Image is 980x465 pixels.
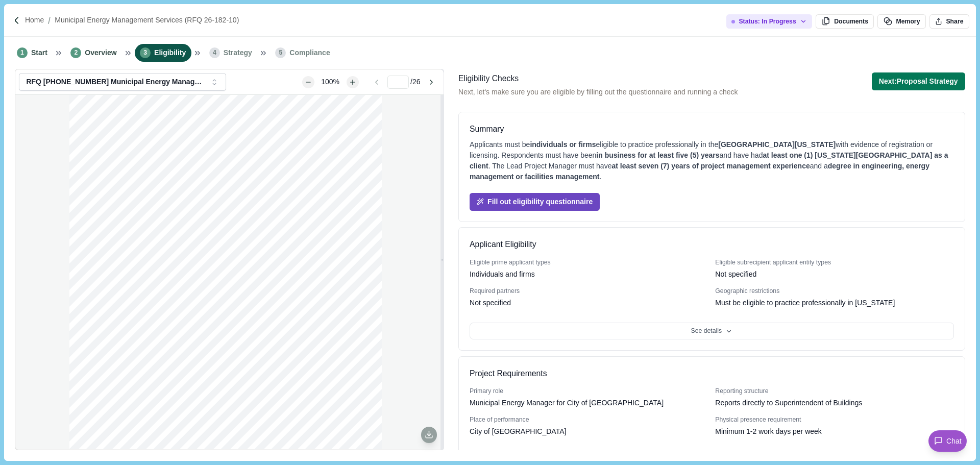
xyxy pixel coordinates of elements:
[872,72,965,90] button: Next:Proposal Strategy
[275,47,286,58] span: 5
[85,47,116,58] span: Overview
[470,415,708,425] div: Place of performance
[715,287,953,296] div: Geographic restrictions
[44,16,55,25] img: Forward slash icon
[470,193,600,211] button: Fill out eligibility questionnaire
[19,73,226,91] button: RFQ [PHONE_NUMBER] Municipal Energy Managment Services (4).pdf
[470,139,954,182] div: Applicants must be eligible to practice professionally in the with evidence of registration or li...
[458,72,738,85] div: Eligibility Checks
[154,47,186,58] span: Eligibility
[470,387,708,396] div: Primary role
[17,47,28,58] span: 1
[946,436,962,447] span: Chat
[470,398,664,408] div: Municipal Energy Manager for City of [GEOGRAPHIC_DATA]
[289,47,330,58] span: Compliance
[470,258,708,267] div: Eligible prime applicant types
[470,162,929,181] span: degree in engineering, energy management or facilities management
[70,47,81,58] span: 2
[69,95,389,449] div: grid
[715,298,895,308] div: Must be eligible to practice professionally in [US_STATE]
[55,15,239,26] a: Municipal Energy Management Services (RFQ 26-182-10)
[470,287,708,296] div: Required partners
[347,76,359,88] button: Zoom in
[715,415,953,425] div: Physical presence requirement
[596,151,719,159] span: in business for at least five (5) years
[410,77,420,87] span: / 26
[611,162,810,170] span: at least seven (7) years of project management experience
[25,15,44,26] a: Home
[715,258,953,267] div: Eligible subrecipient applicant entity types
[26,78,206,86] div: RFQ [PHONE_NUMBER] Municipal Energy Managment Services (4).pdf
[31,47,47,58] span: Start
[718,140,836,149] span: [GEOGRAPHIC_DATA][US_STATE]
[928,430,967,452] button: Chat
[715,387,953,396] div: Reporting structure
[470,323,954,340] button: See details
[470,151,948,170] span: at least one (1) [US_STATE][GEOGRAPHIC_DATA] as a client
[12,16,21,25] img: Forward slash icon
[458,87,738,97] span: Next, let's make sure you are eligible by filling out the questionnaire and running a check
[715,426,822,437] div: Minimum 1-2 work days per week
[316,77,345,87] div: 100%
[715,269,756,280] div: Not specified
[140,47,151,58] span: 3
[470,426,566,437] div: City of [GEOGRAPHIC_DATA]
[470,123,504,136] div: Summary
[209,47,220,58] span: 4
[470,269,535,280] div: Individuals and firms
[470,368,547,380] h3: Project Requirements
[470,238,536,251] h3: Applicant Eligibility
[530,140,596,149] span: individuals or firms
[224,47,252,58] span: Strategy
[302,76,314,88] button: Zoom out
[422,76,440,88] button: Go to next page
[367,76,385,88] button: Go to previous page
[715,398,862,408] div: Reports directly to Superintendent of Buildings
[470,298,511,308] div: Not specified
